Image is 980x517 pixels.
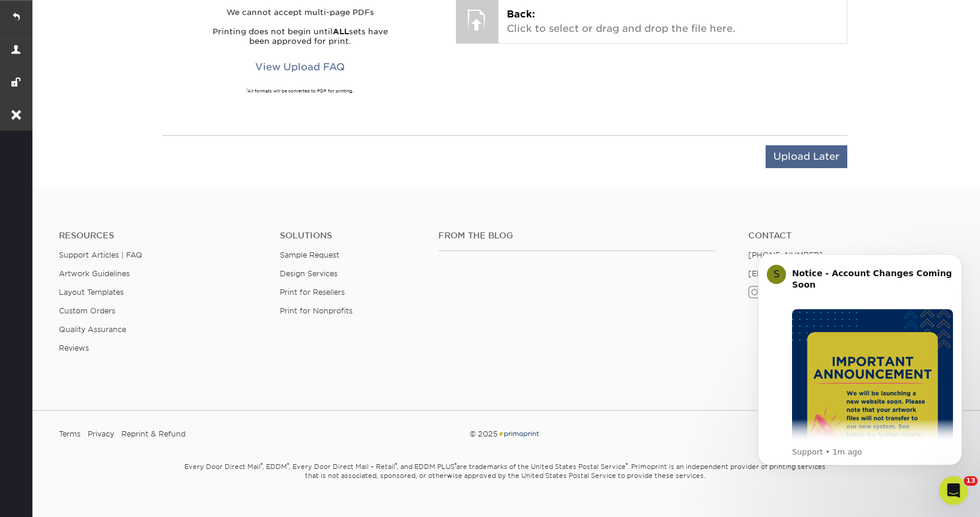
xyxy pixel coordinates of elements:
[261,462,262,468] sup: ®
[280,288,345,297] a: Print for Resellers
[88,425,114,443] a: Privacy
[280,250,339,259] a: Sample Request
[163,8,438,17] p: We cannot accept multi-page PDFs
[626,462,628,468] sup: ®
[247,56,352,79] a: View Upload FAQ
[438,231,716,241] h4: From the Blog
[740,236,980,485] iframe: Intercom notifications message
[280,269,337,278] a: Design Services
[498,429,540,438] img: Primoprint
[395,462,397,468] sup: ®
[59,231,262,241] h4: Resources
[163,88,438,94] div: All formats will be converted to PDF for printing.
[353,425,656,443] div: © 2025
[507,7,839,36] p: Click to select or drag and drop the file here.
[280,306,352,315] a: Print for Nonprofits
[287,462,289,468] sup: ®
[59,306,115,315] a: Custom Orders
[280,231,420,241] h4: Solutions
[939,476,968,505] iframe: Intercom live chat
[59,250,142,259] a: Support Articles | FAQ
[507,8,535,20] span: Back:
[964,476,978,486] span: 13
[59,288,124,297] a: Layout Templates
[333,27,349,36] strong: ALL
[163,27,438,46] p: Printing does not begin until sets have been approved for print.
[59,325,126,334] a: Quality Assurance
[748,231,951,241] a: Contact
[246,88,247,91] sup: 1
[59,425,80,443] a: Terms
[59,269,130,278] a: Artwork Guidelines
[154,458,856,510] small: Every Door Direct Mail , EDDM , Every Door Direct Mail – Retail , and EDDM PLUS are trademarks of...
[455,462,456,468] sup: ®
[766,145,847,168] input: Upload Later
[59,343,89,352] a: Reviews
[121,425,186,443] a: Reprint & Refund
[3,480,102,513] iframe: Google Customer Reviews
